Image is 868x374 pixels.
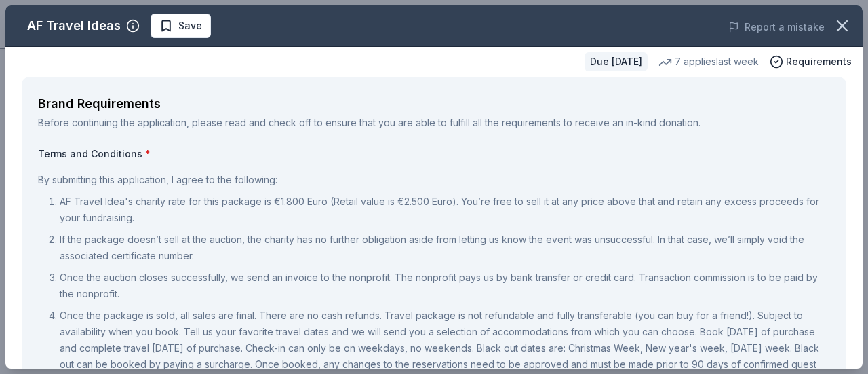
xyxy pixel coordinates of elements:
button: Save [151,14,211,38]
button: Report a mistake [728,19,825,35]
div: Before continuing the application, please read and check off to ensure that you are able to fulfi... [38,115,830,131]
div: Due [DATE] [585,52,648,71]
p: By submitting this application, I agree to the following: [38,172,830,188]
div: 7 applies last week [658,54,759,70]
p: AF Travel Idea's charity rate for this package is €1.800 Euro (Retail value is €2.500 Euro). You’... [60,193,830,226]
span: Requirements [786,54,852,70]
span: Save [178,18,202,34]
p: Once the auction closes successfully, we send an invoice to the nonprofit. The nonprofit pays us ... [60,269,830,302]
div: AF Travel Ideas [27,15,121,37]
div: Brand Requirements [38,93,830,115]
p: If the package doesn’t sell at the auction, the charity has no further obligation aside from lett... [60,231,830,264]
label: Terms and Conditions [38,147,830,161]
button: Requirements [770,54,852,70]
